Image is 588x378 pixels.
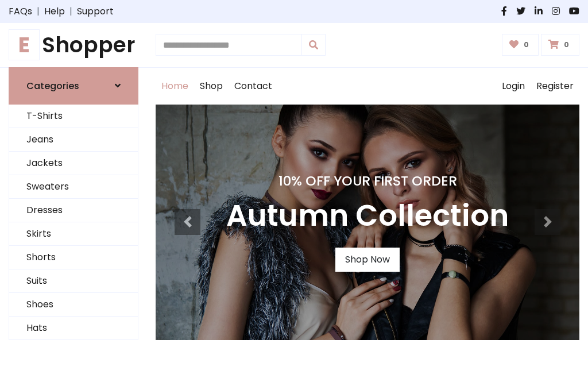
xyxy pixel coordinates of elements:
a: Shoes [9,293,138,317]
a: FAQs [9,5,32,18]
a: Dresses [9,199,138,222]
a: Register [531,68,579,105]
span: 0 [521,40,532,50]
span: | [65,5,77,18]
a: Categories [9,67,138,105]
a: Hats [9,317,138,340]
h3: Autumn Collection [226,198,509,234]
a: EShopper [9,32,138,58]
a: T-Shirts [9,105,138,128]
a: Suits [9,269,138,293]
span: E [9,29,40,60]
span: 0 [561,40,572,50]
h4: 10% Off Your First Order [226,173,509,189]
h1: Shopper [9,32,138,58]
a: Sweaters [9,175,138,199]
a: Home [156,68,194,105]
a: Shorts [9,246,138,269]
a: Jeans [9,128,138,152]
a: Shop Now [335,248,400,272]
a: Login [496,68,531,105]
a: Help [44,5,65,18]
a: 0 [502,34,539,56]
a: 0 [541,34,579,56]
a: Contact [229,68,278,105]
a: Jackets [9,152,138,175]
a: Skirts [9,222,138,246]
a: Shop [194,68,229,105]
a: Support [77,5,114,18]
span: | [32,5,44,18]
h6: Categories [26,80,79,91]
